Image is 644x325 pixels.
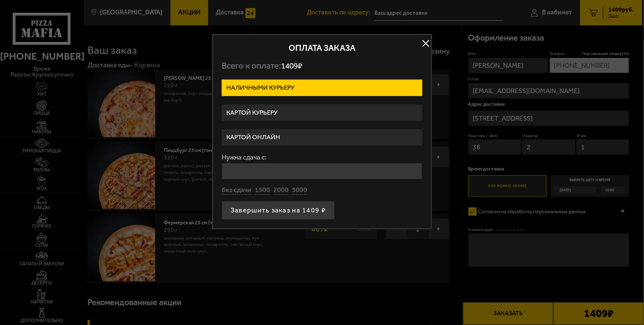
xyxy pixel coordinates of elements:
[222,80,422,96] label: Наличными курьеру
[222,154,422,161] label: Нужна сдача с:
[222,105,422,121] label: Картой курьеру
[222,129,422,146] label: Картой онлайн
[273,186,289,195] button: 2000
[222,44,422,52] h2: Оплата заказа
[222,186,251,195] button: без сдачи
[222,201,335,220] button: Завершить заказ на 1409 ₽
[255,186,270,195] button: 1500
[222,61,422,71] p: Всего к оплате:
[292,186,307,195] button: 5000
[281,61,302,71] span: 1409 ₽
